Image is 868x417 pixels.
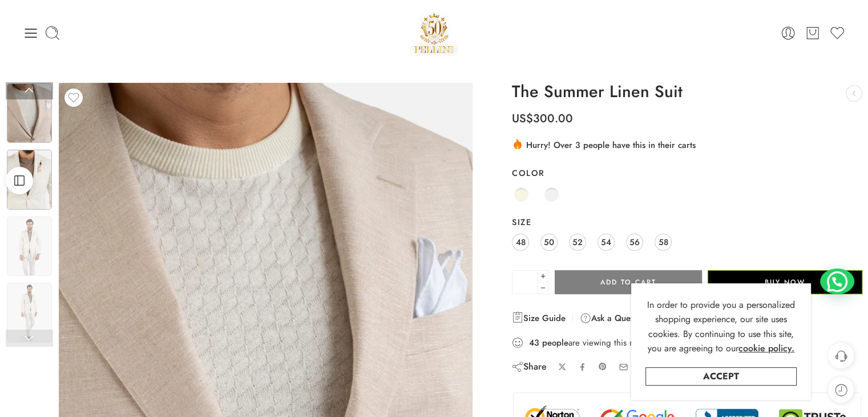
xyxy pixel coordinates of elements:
span: 58 [659,234,668,250]
a: Size Guide [512,311,566,325]
a: 52 [569,234,586,251]
label: Color [512,167,862,179]
a: 54 [597,234,615,251]
span: 48 [516,234,526,250]
a: Pin on Pinterest [598,362,607,371]
button: Buy Now [708,270,862,294]
a: cookie policy. [738,341,794,356]
a: Accept [645,367,797,386]
a: 48 [512,234,529,251]
a: Email to your friends [619,362,628,372]
bdi: 300.00 [512,110,573,127]
label: Size [512,216,862,228]
button: Add to cart [555,270,702,294]
span: 56 [629,234,640,250]
strong: people [542,337,568,348]
div: Share [512,360,547,373]
img: Artboard 4 [7,283,52,342]
img: Pellini [410,9,459,57]
span: US$ [512,110,533,127]
a: Ask a Question [580,311,648,325]
span: 52 [572,234,583,250]
a: Cart [805,25,821,41]
a: 50 [540,234,558,251]
img: Artboard 4 [7,83,52,143]
input: Product quantity [512,270,538,294]
span: 50 [544,234,554,250]
strong: 43 [529,337,539,348]
a: Wishlist [829,25,845,41]
h1: The Summer Linen Suit [512,83,862,101]
a: 56 [626,234,643,251]
a: Pellini - [410,9,459,57]
img: Artboard 4 [7,216,52,276]
legend: Guaranteed Safe Checkout [631,387,744,399]
div: Hurry! Over 3 people have this in their carts [512,138,862,151]
a: Share on X [558,363,567,371]
img: Artboard 4 [7,150,52,209]
a: Login / Register [780,25,796,41]
a: 58 [655,234,672,251]
span: In order to provide you a personalized shopping experience, our site uses cookies. By continuing ... [647,298,795,355]
span: 54 [601,234,611,250]
a: Share on Facebook [578,363,587,371]
div: are viewing this right now [512,336,862,349]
